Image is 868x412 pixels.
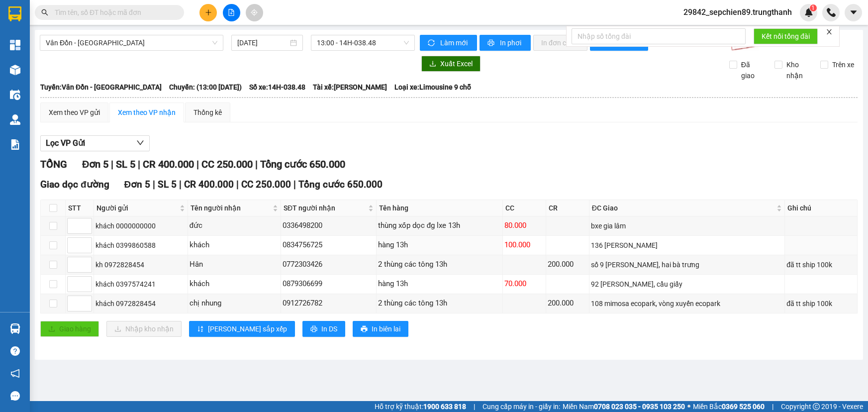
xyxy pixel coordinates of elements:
[188,236,281,255] td: khách
[361,325,368,333] span: printer
[281,216,377,236] td: 0336498200
[10,323,20,334] img: warehouse-icon
[188,255,281,275] td: Hân
[377,200,503,216] th: Tên hàng
[118,107,176,118] div: Xem theo VP nhận
[96,203,178,213] span: Người gửi
[378,278,501,290] div: hàng 13h
[190,278,279,290] div: khách
[196,158,199,170] span: |
[10,114,20,125] img: warehouse-icon
[548,298,587,309] div: 200.000
[440,37,469,48] span: Làm mới
[440,58,473,69] span: Xuất Excel
[8,6,21,21] img: logo-vxr
[827,8,836,17] img: phone-icon
[193,107,222,118] div: Thống kê
[136,139,144,147] span: down
[504,220,544,232] div: 80.000
[313,82,387,93] span: Tài xế: [PERSON_NAME]
[480,35,531,51] button: printerIn phơi
[251,9,258,16] span: aim
[504,278,544,290] div: 70.000
[10,139,20,150] img: solution-icon
[283,220,375,232] div: 0336498200
[190,259,279,271] div: Hân
[591,240,783,251] div: 136 [PERSON_NAME]
[811,4,815,11] span: 1
[96,279,186,290] div: khách 0397574241
[487,39,496,47] span: printer
[762,31,810,42] span: Kết nối tổng đài
[190,220,279,232] div: đức
[197,325,204,333] span: sort-ascending
[255,158,258,170] span: |
[188,216,281,236] td: đức
[284,203,366,213] span: SĐT người nhận
[591,220,783,231] div: bxe gia lâm
[429,60,436,68] span: download
[546,200,589,216] th: CR
[310,325,317,333] span: printer
[281,294,377,313] td: 0912726782
[208,323,287,334] span: [PERSON_NAME] sắp xếp
[785,200,858,216] th: Ghi chú
[378,298,501,309] div: 2 thùng các tông 13h
[106,321,182,337] button: downloadNhập kho nhận
[281,275,377,294] td: 0879306699
[223,4,240,21] button: file-add
[737,59,767,81] span: Đã giao
[428,39,436,47] span: sync
[249,82,305,93] span: Số xe: 14H-038.48
[849,8,858,17] span: caret-down
[179,179,182,190] span: |
[281,236,377,255] td: 0834756725
[138,158,140,170] span: |
[378,259,501,271] div: 2 thùng các tông 13h
[46,137,85,149] span: Lọc VP Gửi
[10,40,20,50] img: dashboard-icon
[298,179,383,190] span: Tổng cước 650.000
[845,4,862,21] button: caret-down
[10,346,20,356] span: question-circle
[420,35,477,51] button: syncLàm mới
[283,239,375,251] div: 0834756725
[283,278,375,290] div: 0879306699
[782,59,812,81] span: Kho nhận
[189,321,295,337] button: sort-ascending[PERSON_NAME] sắp xếp
[754,28,818,44] button: Kết nối tổng đài
[153,179,155,190] span: |
[191,203,271,213] span: Tên người nhận
[10,90,20,100] img: warehouse-icon
[10,65,20,75] img: warehouse-icon
[228,9,235,16] span: file-add
[283,298,375,309] div: 0912726782
[687,405,690,409] span: ⚪️
[394,82,471,93] span: Loại xe: Limousine 9 chỗ
[423,403,466,411] strong: 1900 633 818
[283,259,375,271] div: 0772303426
[188,294,281,313] td: chị nhung
[49,107,100,118] div: Xem theo VP gửi
[205,9,212,16] span: plus
[190,239,279,251] div: khách
[482,401,560,412] span: Cung cấp máy in - giấy in:
[810,4,817,11] sup: 1
[55,7,172,18] input: Tìm tên, số ĐT hoặc mã đơn
[378,239,501,251] div: hàng 13h
[201,158,253,170] span: CC 250.000
[241,179,291,190] span: CC 250.000
[317,35,409,50] span: 13:00 - 14H-038.48
[281,255,377,275] td: 0772303426
[353,321,408,337] button: printerIn biên lai
[40,135,150,151] button: Lọc VP Gửi
[321,323,337,334] span: In DS
[813,403,820,410] span: copyright
[116,158,135,170] span: SL 5
[40,158,67,170] span: TỔNG
[500,37,523,48] span: In phơi
[96,259,186,270] div: kh 0972828454
[503,200,546,216] th: CC
[96,240,186,251] div: khách 0399860588
[124,179,151,190] span: Đơn 5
